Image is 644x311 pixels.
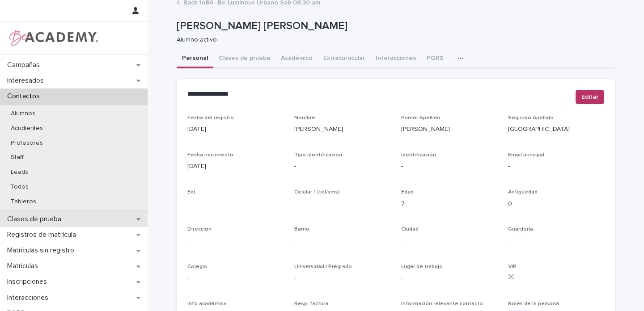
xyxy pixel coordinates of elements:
span: Segundo Apellido [508,115,554,121]
p: - [401,162,497,171]
img: WPrjXfSUmiLcdUfaYY4Q [7,29,99,47]
span: Nombre [294,115,315,121]
span: Fecha del registro [187,115,234,121]
p: [PERSON_NAME] [294,125,390,134]
p: - [401,236,497,246]
span: Información relevante contacto [401,301,483,307]
p: - [508,236,604,246]
span: Ciudad [401,227,419,232]
span: Barrio [294,227,309,232]
span: Dirección [187,227,212,232]
p: - [294,273,390,283]
p: Clases de prueba [4,215,68,223]
p: Alumnos [4,110,42,118]
button: Extracurricular [318,50,370,68]
p: Contactos [4,92,47,101]
button: Clases de prueba [213,50,275,68]
p: Matriculas [4,262,45,270]
button: Personal [177,50,213,68]
span: Tipo identificación [294,152,342,158]
span: VIP [508,264,517,269]
button: PQRS [421,50,449,68]
p: [DATE] [187,162,284,171]
p: Todos [4,183,36,191]
p: Campañas [4,61,47,69]
button: Académico [275,50,318,68]
span: Info académica [187,301,227,307]
span: Roles de la persona [508,301,559,307]
p: Registros de matrícula [4,231,83,239]
button: Interacciones [370,50,421,68]
p: [PERSON_NAME] [PERSON_NAME] [177,20,611,33]
span: Lugar de trabajo [401,264,443,269]
p: Interacciones [4,294,55,302]
p: Leads [4,168,35,176]
span: Ext. [187,189,197,195]
p: - [401,273,497,283]
p: - [187,236,284,246]
span: Antigüedad [508,189,538,195]
p: 7 [401,199,497,209]
span: Colegio [187,264,208,269]
p: - [294,162,390,171]
span: Identificación [401,152,436,158]
p: - [508,162,604,171]
p: - [187,199,284,209]
p: 0 [508,199,604,209]
p: Interesados [4,76,51,85]
span: Primer Apellido [401,115,441,121]
button: Editar [576,90,604,104]
span: Edad [401,189,414,195]
span: Email principal [508,152,544,158]
span: Celular 1 (tel/sms) [294,189,340,195]
p: [GEOGRAPHIC_DATA] [508,125,604,134]
p: Profesores [4,139,50,147]
p: Inscripciones [4,277,54,286]
span: Guardería [508,227,533,232]
p: - [187,273,284,283]
p: [DATE] [187,125,284,134]
p: Alumno activo [177,36,608,44]
p: Staff [4,154,31,161]
span: Editar [581,92,598,101]
span: Resp. factura [294,301,328,307]
p: [PERSON_NAME] [401,125,497,134]
p: Acudientes [4,125,50,132]
p: - [294,236,390,246]
p: Tableros [4,198,43,206]
span: Fecha nacimiento [187,152,233,158]
p: Matrículas sin registro [4,246,81,255]
span: Universidad | Pregrado [294,264,352,269]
